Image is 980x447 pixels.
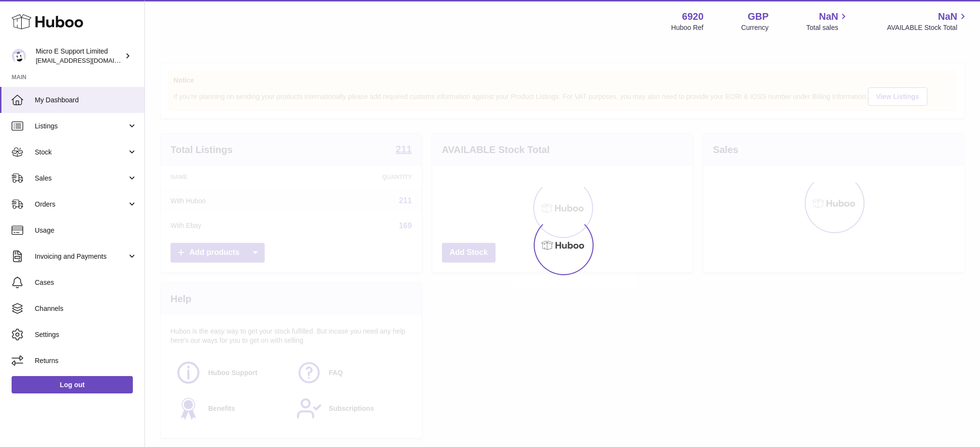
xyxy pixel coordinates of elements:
span: Invoicing and Payments [35,252,127,261]
div: Micro E Support Limited [36,47,123,65]
span: Usage [35,226,137,235]
a: Log out [12,376,133,393]
span: Listings [35,122,127,131]
span: AVAILABLE Stock Total [887,23,968,32]
span: NaN [938,10,957,23]
span: Cases [35,278,137,287]
div: Currency [741,23,769,32]
strong: 6920 [682,10,704,23]
span: Sales [35,174,127,183]
span: Total sales [806,23,849,32]
a: NaN Total sales [806,10,849,32]
span: Channels [35,304,137,313]
span: My Dashboard [35,96,137,105]
span: Stock [35,148,127,157]
span: [EMAIL_ADDRESS][DOMAIN_NAME] [36,56,142,64]
span: Returns [35,356,137,365]
span: NaN [819,10,838,23]
div: Huboo Ref [671,23,704,32]
img: internalAdmin-6920@internal.huboo.com [12,49,26,63]
span: Settings [35,330,137,339]
a: NaN AVAILABLE Stock Total [887,10,968,32]
span: Orders [35,200,127,209]
strong: GBP [748,10,768,23]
